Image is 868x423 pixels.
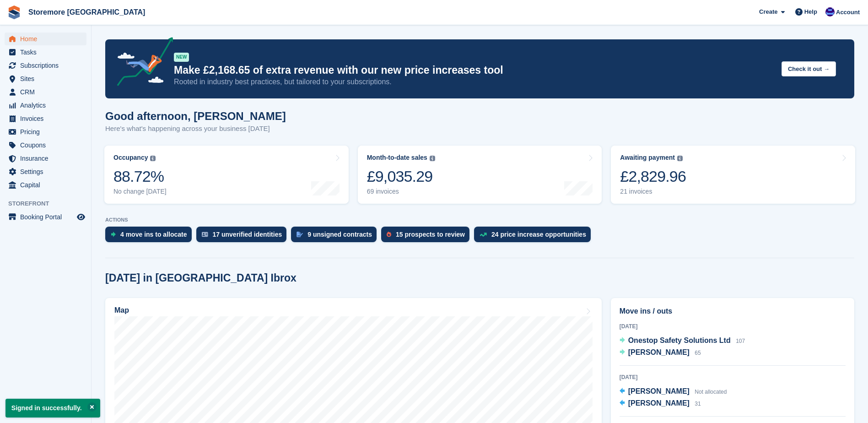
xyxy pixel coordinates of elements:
[677,156,683,161] img: icon-info-grey-7440780725fd019a000dd9b08b2336e03edf1995a4989e88bcd33f0948082b44.svg
[804,7,817,16] span: Help
[620,373,846,381] div: [DATE]
[105,272,297,284] h2: [DATE] in [GEOGRAPHIC_DATA] Ibrox
[196,227,291,247] a: 17 unverified identities
[628,348,690,356] span: [PERSON_NAME]
[120,231,187,238] div: 4 move ins to allocate
[474,227,595,247] a: 24 price increase opportunities
[20,179,75,191] span: Capital
[5,72,86,85] a: menu
[620,335,745,347] a: Onestop Safety Solutions Ltd 107
[20,86,75,98] span: CRM
[5,99,86,112] a: menu
[620,188,686,195] div: 21 invoices
[430,156,435,161] img: icon-info-grey-7440780725fd019a000dd9b08b2336e03edf1995a4989e88bcd33f0948082b44.svg
[150,156,156,161] img: icon-info-grey-7440780725fd019a000dd9b08b2336e03edf1995a4989e88bcd33f0948082b44.svg
[291,227,381,247] a: 9 unsigned contracts
[5,46,86,59] a: menu
[20,125,75,138] span: Pricing
[695,389,727,395] span: Not allocated
[20,112,75,125] span: Invoices
[5,33,86,45] a: menu
[736,338,745,344] span: 107
[114,306,129,315] h2: Map
[620,306,846,317] h2: Move ins / outs
[20,59,75,72] span: Subscriptions
[105,217,854,223] p: ACTIONS
[695,350,701,356] span: 65
[5,179,86,191] a: menu
[5,59,86,72] a: menu
[213,231,282,238] div: 17 unverified identities
[396,231,465,238] div: 15 prospects to review
[782,61,836,76] button: Check it out →
[480,233,487,237] img: price_increase_opportunities-93ffe204e8149a01c8c9dc8f82e8f89637d9d84a8eef4429ea346261dce0b2c0.svg
[105,124,286,134] p: Here's what's happening across your business [DATE]
[7,5,21,19] img: stora-icon-8386f47178a22dfd0bd8f6a31ec36ba5ce8667c1dd55bd0f319d3a0aa187defe.svg
[695,401,701,407] span: 31
[759,7,777,16] span: Create
[620,154,675,162] div: Awaiting payment
[104,146,349,204] a: Occupancy 88.72% No change [DATE]
[174,64,774,77] p: Make £2,168.65 of extra revenue with our new price increases tool
[620,398,701,410] a: [PERSON_NAME] 31
[611,146,855,204] a: Awaiting payment £2,829.96 21 invoices
[20,211,75,223] span: Booking Portal
[111,232,116,237] img: move_ins_to_allocate_icon-fdf77a2bb77ea45bf5b3d319d69a93e2d87916cf1d5bf7949dd705db3b84f3ca.svg
[358,146,602,204] a: Month-to-date sales £9,035.29 69 invoices
[367,154,427,162] div: Month-to-date sales
[20,72,75,85] span: Sites
[20,99,75,112] span: Analytics
[5,152,86,165] a: menu
[174,77,774,87] p: Rooted in industry best practices, but tailored to your subscriptions.
[491,231,586,238] div: 24 price increase opportunities
[105,110,286,122] h1: Good afternoon, [PERSON_NAME]
[628,399,690,407] span: [PERSON_NAME]
[113,154,148,162] div: Occupancy
[109,37,173,89] img: price-adjustments-announcement-icon-8257ccfd72463d97f412b2fc003d46551f7dbcb40ab6d574587a9cd5c0d94...
[5,86,86,98] a: menu
[620,322,846,331] div: [DATE]
[113,167,167,186] div: 88.72%
[8,199,91,208] span: Storefront
[825,7,835,16] img: Angela
[620,386,727,398] a: [PERSON_NAME] Not allocated
[20,165,75,178] span: Settings
[20,33,75,45] span: Home
[105,227,196,247] a: 4 move ins to allocate
[25,5,149,20] a: Storemore [GEOGRAPHIC_DATA]
[620,347,701,359] a: [PERSON_NAME] 65
[307,231,372,238] div: 9 unsigned contracts
[5,399,100,418] p: Signed in successfully.
[5,165,86,178] a: menu
[174,53,189,62] div: NEW
[202,232,208,237] img: verify_identity-adf6edd0f0f0b5bbfe63781bf79b02c33cf7c696d77639b501bdc392416b5a36.svg
[297,232,303,237] img: contract_signature_icon-13c848040528278c33f63329250d36e43548de30e8caae1d1a13099fd9432cc5.svg
[5,125,86,138] a: menu
[75,211,86,222] a: Preview store
[5,211,86,223] a: menu
[113,188,167,195] div: No change [DATE]
[628,387,690,395] span: [PERSON_NAME]
[620,167,686,186] div: £2,829.96
[20,139,75,152] span: Coupons
[20,152,75,165] span: Insurance
[367,167,435,186] div: £9,035.29
[628,336,731,344] span: Onestop Safety Solutions Ltd
[5,139,86,152] a: menu
[20,46,75,59] span: Tasks
[381,227,474,247] a: 15 prospects to review
[5,112,86,125] a: menu
[367,188,435,195] div: 69 invoices
[387,232,391,237] img: prospect-51fa495bee0391a8d652442698ab0144808aea92771e9ea1ae160a38d050c398.svg
[836,8,860,17] span: Account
